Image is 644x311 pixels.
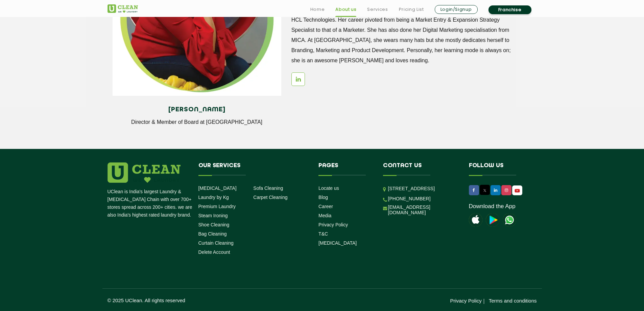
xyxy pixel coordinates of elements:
h4: Our Services [198,162,309,175]
img: UClean Laundry and Dry Cleaning [108,4,138,13]
h4: [PERSON_NAME] [118,106,276,113]
a: Curtain Cleaning [198,240,234,246]
a: [PHONE_NUMBER] [388,196,431,201]
a: About us [335,5,356,14]
a: Steam Ironing [198,213,228,218]
p: © 2025 UClean. All rights reserved [108,297,322,303]
a: Privacy Policy [318,222,348,227]
img: apple-icon.png [469,213,482,227]
a: Services [367,5,388,14]
a: Bag Cleaning [198,231,227,237]
a: Locate us [318,185,339,191]
h4: Contact us [383,162,459,175]
img: logo.png [108,162,181,183]
img: UClean Laundry and Dry Cleaning [513,187,522,194]
a: Download the App [469,203,516,210]
a: Blog [318,195,328,200]
a: Media [318,213,331,218]
a: Premium Laundry [198,204,236,209]
p: UClean is India's largest Laundry & [MEDICAL_DATA] Chain with over 700+ stores spread across 200+... [108,188,193,219]
a: Laundry by Kg [198,195,229,200]
a: Carpet Cleaning [253,195,287,200]
a: T&C [318,231,328,237]
a: Career [318,204,333,209]
a: Home [310,5,325,14]
a: Sofa Cleaning [253,185,283,191]
p: [STREET_ADDRESS] [388,185,459,193]
img: UClean Laundry and Dry Cleaning [503,213,516,227]
a: [MEDICAL_DATA] [198,185,237,191]
a: Terms and conditions [489,298,537,304]
a: [EMAIL_ADDRESS][DOMAIN_NAME] [388,204,459,215]
p: Director & Member of Board at [GEOGRAPHIC_DATA] [118,119,276,125]
a: Shoe Cleaning [198,222,230,227]
a: Delete Account [198,249,230,255]
img: playstoreicon.png [486,213,499,227]
h4: Follow us [469,162,528,175]
a: Pricing List [399,5,424,14]
a: Franchise [488,5,531,14]
h4: Pages [318,162,373,175]
a: Login/Signup [435,5,478,14]
a: [MEDICAL_DATA] [318,240,357,246]
a: Privacy Policy [450,298,481,304]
